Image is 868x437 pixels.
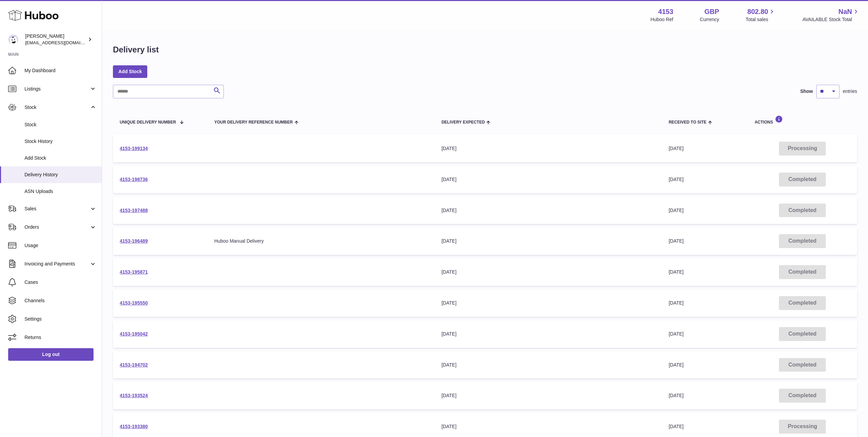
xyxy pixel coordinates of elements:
[669,424,684,429] span: [DATE]
[113,44,159,55] h1: Delivery list
[24,242,97,249] span: Usage
[669,393,684,398] span: [DATE]
[746,7,776,23] a: 802.80 Total sales
[669,177,684,182] span: [DATE]
[24,122,97,128] span: Stock
[120,177,148,182] a: 4153-198736
[669,269,684,275] span: [DATE]
[24,86,89,92] span: Listings
[120,331,148,337] a: 4153-195042
[24,172,97,178] span: Delivery History
[658,7,673,16] strong: 4153
[24,188,97,195] span: ASN Uploads
[24,67,97,74] span: My Dashboard
[24,279,97,286] span: Cases
[24,297,97,304] span: Channels
[8,348,94,360] a: Log out
[24,334,97,341] span: Returns
[669,331,684,337] span: [DATE]
[24,104,89,111] span: Stock
[24,261,89,267] span: Invoicing and Payments
[669,120,706,125] span: Received to Site
[441,392,655,399] div: [DATE]
[120,208,148,213] a: 4153-197488
[802,16,860,23] span: AVAILABLE Stock Total
[120,238,148,244] a: 4153-196489
[802,7,860,23] a: NaN AVAILABLE Stock Total
[24,138,97,145] span: Stock History
[120,393,148,398] a: 4153-193524
[120,146,148,151] a: 4153-199134
[755,115,850,125] div: Actions
[24,206,89,212] span: Sales
[120,362,148,368] a: 4153-194702
[120,269,148,275] a: 4153-195871
[441,362,655,368] div: [DATE]
[669,300,684,306] span: [DATE]
[120,300,148,306] a: 4153-195550
[8,34,18,45] img: sales@kasefilters.com
[669,238,684,244] span: [DATE]
[669,208,684,213] span: [DATE]
[747,7,768,16] span: 802.80
[24,155,97,161] span: Add Stock
[441,269,655,275] div: [DATE]
[800,88,813,95] label: Show
[700,16,719,23] div: Currency
[669,362,684,368] span: [DATE]
[214,238,428,244] div: Huboo Manual Delivery
[704,7,719,16] strong: GBP
[441,300,655,306] div: [DATE]
[746,16,776,23] span: Total sales
[441,207,655,214] div: [DATE]
[441,423,655,430] div: [DATE]
[113,65,147,78] a: Add Stock
[120,120,176,125] span: Unique Delivery Number
[25,33,86,46] div: [PERSON_NAME]
[120,424,148,429] a: 4153-193380
[24,316,97,322] span: Settings
[651,16,673,23] div: Huboo Ref
[669,146,684,151] span: [DATE]
[24,224,89,230] span: Orders
[441,145,655,152] div: [DATE]
[838,7,852,16] span: NaN
[441,176,655,183] div: [DATE]
[441,120,485,125] span: Delivery Expected
[843,88,857,95] span: entries
[25,40,100,45] span: [EMAIL_ADDRESS][DOMAIN_NAME]
[441,238,655,244] div: [DATE]
[214,120,293,125] span: Your Delivery Reference Number
[441,331,655,337] div: [DATE]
